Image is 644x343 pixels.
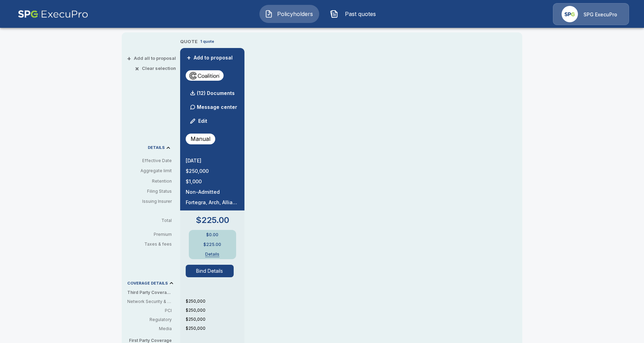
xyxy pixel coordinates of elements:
p: Message center [197,103,237,111]
p: Media [127,326,172,332]
p: $0.00 [206,233,218,237]
button: +Add all to proposal [128,56,176,61]
p: Regulatory [127,317,172,323]
p: DETAILS [148,146,165,150]
p: SPG ExecuPro [583,11,617,18]
p: Taxes & fees [127,242,177,246]
button: Past quotes IconPast quotes [325,5,385,23]
span: + [187,55,191,60]
button: Details [199,252,226,256]
img: Agency Icon [562,6,578,22]
p: QUOTE [180,38,198,45]
span: × [135,66,139,71]
p: Issuing Insurer [127,198,172,205]
p: Network Security & Privacy Liability [127,298,172,305]
p: $225.00 [203,242,221,247]
img: coalitioncyber [188,70,221,81]
p: $250,000 [186,169,239,174]
p: 1 quote [200,39,214,45]
p: Effective Date [127,158,172,164]
p: $1,000 [186,179,239,184]
span: Policyholders [276,10,314,18]
p: Premium [127,232,177,237]
p: Fortegra, Arch, Allianz, Aspen, Vantage [186,200,239,205]
span: Bind Details [186,265,239,277]
a: Agency IconSPG ExecuPro [553,3,629,25]
img: Past quotes Icon [330,10,338,18]
button: Edit [187,114,211,128]
p: $250,000 [186,298,244,304]
p: Retention [127,178,172,184]
span: + [127,56,131,61]
p: Filing Status [127,188,172,194]
p: $250,000 [186,316,244,322]
p: PCI [127,308,172,314]
p: Manual [191,135,210,143]
span: Past quotes [341,10,379,18]
button: Policyholders IconPolicyholders [259,5,319,23]
p: $225.00 [196,216,229,224]
p: [DATE] [186,158,239,163]
button: ×Clear selection [136,66,176,71]
p: $250,000 [186,307,244,313]
button: +Add to proposal [186,54,234,62]
p: Non-Admitted [186,190,239,194]
button: Bind Details [186,265,234,277]
p: (12) Documents [197,91,235,96]
img: AA Logo [18,3,88,25]
p: $250,000 [186,325,244,332]
p: Total [127,218,177,223]
p: COVERAGE DETAILS [127,281,168,285]
p: Third Party Coverage [127,289,177,296]
p: Aggregate limit [127,168,172,174]
img: Policyholders Icon [265,10,273,18]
